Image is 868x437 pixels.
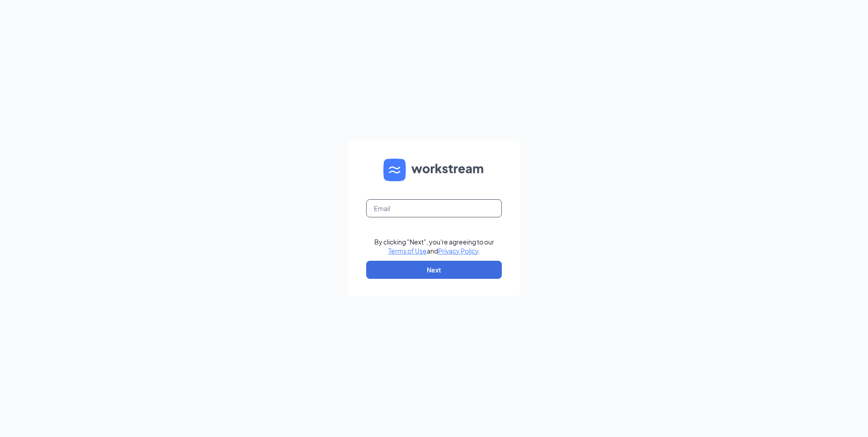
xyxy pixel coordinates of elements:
input: Email [366,199,502,217]
div: By clicking "Next", you're agreeing to our and . [374,237,494,255]
a: Terms of Use [388,247,427,255]
button: Next [366,261,502,279]
img: WS logo and Workstream text [383,159,485,181]
a: Privacy Policy [438,247,478,255]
